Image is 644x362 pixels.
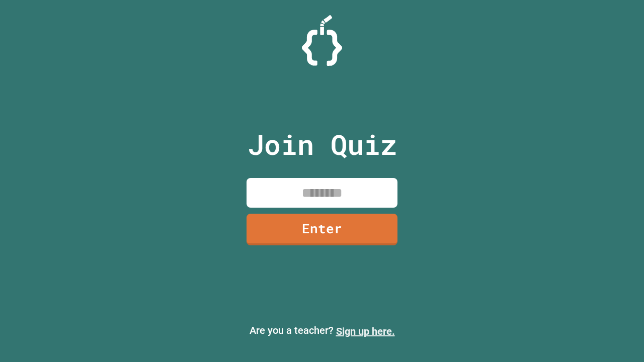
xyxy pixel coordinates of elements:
a: Sign up here. [336,325,395,337]
p: Join Quiz [248,124,397,165]
iframe: chat widget [602,322,634,352]
iframe: chat widget [560,278,634,321]
a: Enter [247,214,397,245]
p: Are you a teacher? [8,323,636,339]
img: Logo.svg [302,15,342,66]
